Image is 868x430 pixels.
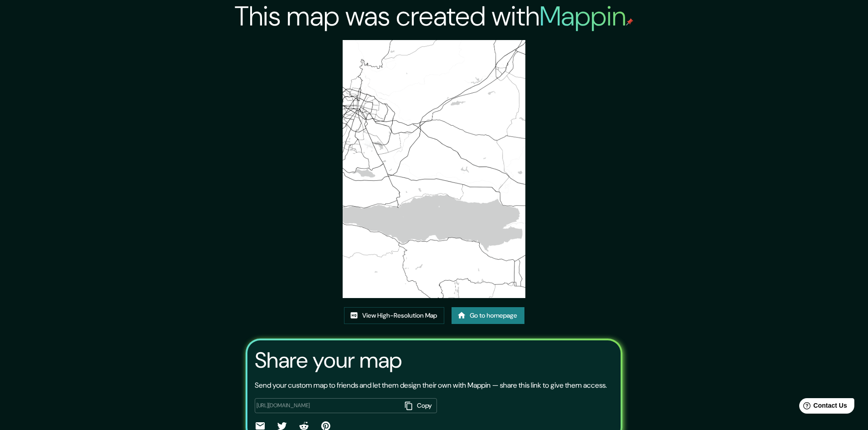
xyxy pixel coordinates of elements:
h3: Share your map [255,348,402,373]
a: View High-Resolution Map [344,307,444,324]
p: Send your custom map to friends and let them design their own with Mappin — share this link to gi... [255,380,607,391]
button: Copy [401,398,437,413]
a: Go to homepage [452,307,524,324]
img: mappin-pin [626,18,633,25]
img: created-map [343,40,525,298]
iframe: Help widget launcher [787,395,858,420]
